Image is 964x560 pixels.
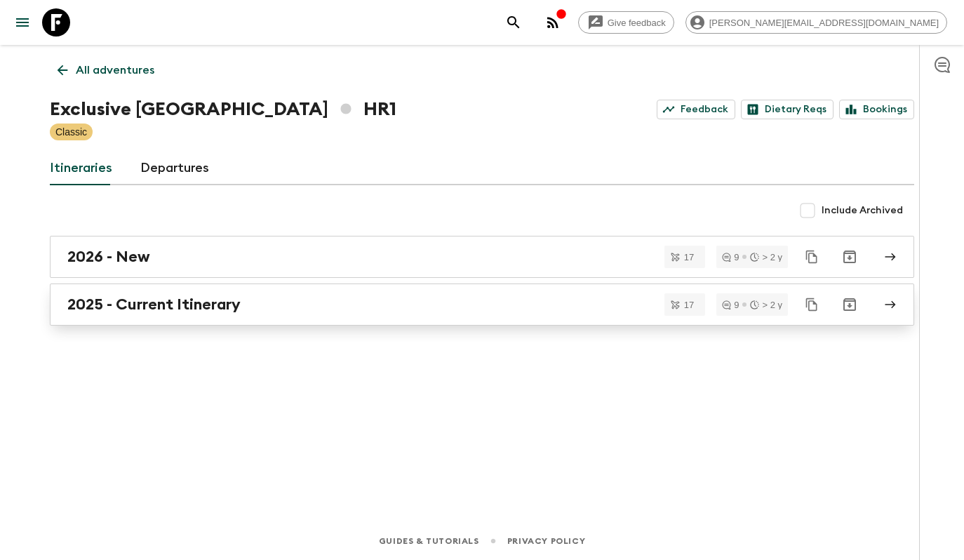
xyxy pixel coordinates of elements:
a: Departures [140,152,209,185]
span: 17 [676,253,702,262]
a: All adventures [50,56,162,84]
a: Bookings [839,100,914,119]
span: Give feedback [600,18,674,28]
div: > 2 y [750,300,782,309]
button: Duplicate [799,244,824,269]
p: All adventures [76,62,154,79]
div: 9 [722,300,739,309]
a: Give feedback [578,11,674,34]
span: [PERSON_NAME][EMAIL_ADDRESS][DOMAIN_NAME] [702,18,946,28]
span: Include Archived [822,204,903,218]
div: [PERSON_NAME][EMAIL_ADDRESS][DOMAIN_NAME] [685,11,947,34]
span: 17 [676,300,702,309]
button: Archive [836,291,864,319]
div: > 2 y [750,253,782,262]
div: 9 [722,253,739,262]
button: Duplicate [799,292,824,317]
a: Dietary Reqs [741,100,834,119]
h2: 2025 - Current Itinerary [67,295,241,314]
button: search adventures [500,8,528,36]
a: Privacy Policy [507,533,585,549]
h2: 2026 - New [67,248,150,266]
a: Guides & Tutorials [379,533,479,549]
a: Feedback [657,100,735,119]
a: 2026 - New [50,236,914,278]
a: Itineraries [50,152,112,185]
button: Archive [836,243,864,271]
a: 2025 - Current Itinerary [50,284,914,326]
p: Classic [55,125,87,139]
h1: Exclusive [GEOGRAPHIC_DATA] HR1 [50,95,396,124]
button: menu [8,8,36,36]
